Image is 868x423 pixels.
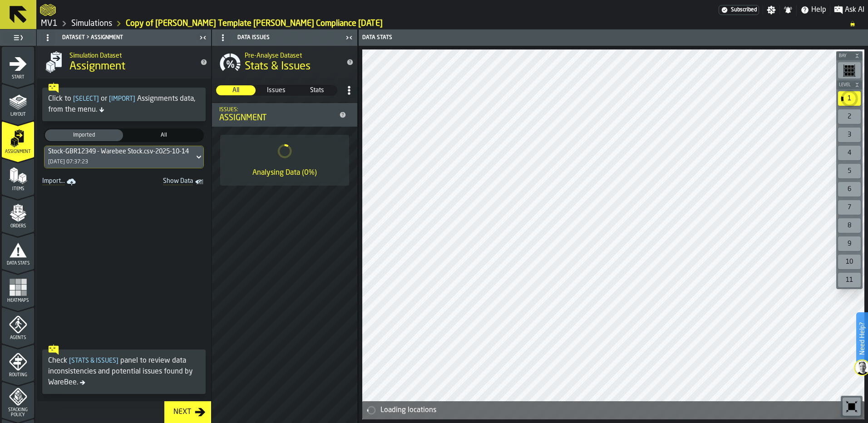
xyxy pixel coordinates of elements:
[838,236,861,251] div: 9
[830,5,868,15] label: button-toggle-Ask AI
[69,358,71,364] span: [
[2,335,34,340] span: Agents
[2,121,34,157] li: menu Assignment
[841,396,863,418] div: button-toolbar-undefined
[257,86,296,95] span: Issues
[2,47,34,83] li: menu Start
[837,54,853,59] span: Bay
[116,358,118,364] span: ]
[838,273,861,287] div: 11
[2,31,34,44] label: button-toggle-Toggle Full Menu
[2,307,34,344] li: menu Agents
[245,59,311,74] span: Stats & Issues
[343,32,355,43] label: button-toggle-Close me
[2,75,34,80] span: Start
[127,131,201,139] span: All
[2,158,34,195] li: menu Items
[252,167,317,178] div: Analysing Data (0%)
[719,5,759,15] a: link-to-/wh/i/3ccf57d1-1e0c-4a81-a3bb-c2011c5f0d50/settings/billing
[245,50,339,59] h2: Sub Title
[125,129,203,141] div: thumb
[48,148,189,155] div: Stock-GBR12349 - Warebee Stock.csv-2025-10-14
[844,399,859,414] svg: Reset zoom and position
[48,93,200,115] div: Click to or Assignments data, from the menu.
[836,253,863,271] div: button-toolbar-undefined
[359,30,868,46] header: Data Stats
[297,85,337,96] label: button-switch-multi-Stats
[2,270,34,306] li: menu Heatmaps
[380,405,861,416] div: Loading locations
[44,146,204,168] div: DropdownMenuValue-119d34aa-cade-457a-8fc0-ebfa7d928d43[DATE] 07:37:23
[2,187,34,192] span: Items
[37,46,211,79] div: title-Assignment
[214,30,343,45] div: Data Issues
[2,149,34,154] span: Assignment
[39,176,81,188] a: link-to-/wh/i/3ccf57d1-1e0c-4a81-a3bb-c2011c5f0d50/import/assignment/
[838,164,861,178] div: 5
[217,86,255,95] span: All
[170,407,195,418] div: Next
[838,109,861,124] div: 2
[719,5,759,15] div: Menu Subscription
[40,2,56,18] a: logo-header
[45,129,123,141] div: thumb
[131,177,193,187] span: Show Data
[362,401,864,419] div: alert-Loading locations
[97,96,99,102] span: ]
[126,19,383,29] a: link-to-/wh/i/3ccf57d1-1e0c-4a81-a3bb-c2011c5f0d50/simulations/3df15e79-3d74-478c-92cc-59af9dd1efd2
[2,84,34,120] li: menu Layout
[2,196,34,232] li: menu Orders
[780,5,796,15] label: button-toggle-Notifications
[360,34,614,41] div: Data Stats
[836,89,863,108] div: button-toolbar-undefined
[811,5,826,15] span: Help
[219,113,335,123] div: Assignment
[107,96,137,102] span: Import
[216,85,256,96] label: button-switch-multi-All
[731,7,757,13] span: Subscribed
[39,30,197,45] div: Dataset > Assignment
[836,271,863,289] div: button-toolbar-undefined
[2,261,34,266] span: Data Stats
[836,80,863,89] button: button-
[128,176,209,188] a: toggle-dataset-table-Show Data
[216,85,256,95] div: thumb
[2,112,34,117] span: Layout
[838,255,861,269] div: 10
[838,128,861,142] div: 3
[41,19,58,29] a: link-to-/wh/i/3ccf57d1-1e0c-4a81-a3bb-c2011c5f0d50
[67,358,120,364] span: Stats & Issues
[69,50,193,59] h2: Sub Title
[857,313,867,364] label: Need Help?
[197,32,209,43] label: button-toggle-Close me
[47,131,121,139] span: Imported
[2,224,34,229] span: Orders
[2,408,34,418] span: Stacking Policy
[71,19,112,29] a: link-to-/wh/i/3ccf57d1-1e0c-4a81-a3bb-c2011c5f0d50
[256,85,296,95] div: thumb
[836,144,863,162] div: button-toolbar-undefined
[2,373,34,378] span: Routing
[2,233,34,269] li: menu Data Stats
[124,128,204,142] label: button-switch-multi-All
[763,5,779,15] label: button-toggle-Settings
[836,180,863,198] div: button-toolbar-undefined
[40,18,864,29] nav: Breadcrumb
[2,382,34,418] li: menu Stacking Policy
[836,235,863,253] div: button-toolbar-undefined
[845,5,864,15] span: Ask AI
[836,216,863,235] div: button-toolbar-undefined
[2,344,34,381] li: menu Routing
[837,83,853,88] span: Level
[836,198,863,216] div: button-toolbar-undefined
[73,96,75,102] span: [
[71,96,101,102] span: Select
[838,146,861,160] div: 4
[836,60,863,80] div: button-toolbar-undefined
[297,85,337,95] div: thumb
[212,46,357,79] div: title-Stats & Issues
[838,218,861,233] div: 8
[838,200,861,215] div: 7
[2,298,34,303] span: Heatmaps
[836,51,863,60] button: button-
